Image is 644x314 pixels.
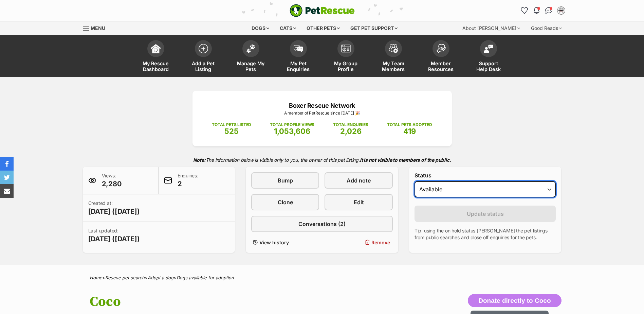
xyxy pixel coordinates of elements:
[178,172,198,189] p: Enquiries:
[370,37,417,77] a: My Team Members
[270,122,314,128] p: TOTAL PROFILE VIEWS
[558,7,565,14] img: Boxer Rescue Network Australia profile pic
[340,127,362,136] span: 2,026
[325,238,392,247] button: Remove
[415,206,556,222] button: Update status
[465,37,512,77] a: Support Help Desk
[278,198,293,206] span: Clone
[274,127,310,136] span: 1,053,606
[387,122,432,128] p: TOTAL PETS ADOPTED
[90,294,377,310] h1: Coco
[347,176,371,185] span: Add note
[83,21,110,34] a: Menu
[251,216,393,232] a: Conversations (2)
[556,5,567,16] button: My account
[90,275,102,280] a: Home
[283,60,314,72] span: My Pet Enquiries
[371,239,390,246] span: Remove
[236,60,266,72] span: Manage My Pets
[177,275,234,280] a: Dogs available for adoption
[203,110,442,116] p: A member of PetRescue since [DATE] 🎉
[105,275,145,280] a: Rescue pet search
[325,172,392,189] a: Add note
[325,194,392,210] a: Edit
[180,37,227,77] a: Add a Pet Listing
[178,179,198,189] span: 2
[251,194,319,210] a: Clone
[102,179,122,189] span: 2,280
[415,227,556,241] p: Tip: using the on hold status [PERSON_NAME] the pet listings from public searches and close off e...
[403,127,416,136] span: 419
[436,44,446,53] img: member-resources-icon-8e73f808a243e03378d46382f2149f9095a855e16c252ad45f914b54edf8863c.svg
[354,198,364,206] span: Edit
[290,4,355,17] a: PetRescue
[302,21,345,35] div: Other pets
[251,172,319,189] a: Bump
[88,207,140,216] span: [DATE] ([DATE])
[91,25,105,31] span: Menu
[389,44,398,53] img: team-members-icon-5396bd8760b3fe7c0b43da4ab00e1e3bb1a5d9ba89233759b79545d2d3fc5d0d.svg
[534,7,539,14] img: notifications-46538b983faf8c2785f20acdc204bb7945ddae34d4c08c2a6579f10ce5e182be.svg
[259,239,289,246] span: View history
[203,101,442,110] p: Boxer Rescue Network
[544,5,554,16] a: Conversations
[73,275,572,280] div: > > >
[212,122,251,128] p: TOTAL PETS LISTED
[199,44,208,53] img: add-pet-listing-icon-0afa8454b4691262ce3f59096e99ab1cd57d4a30225e0717b998d2c9b9846f56.svg
[298,220,346,228] span: Conversations (2)
[102,172,122,189] p: Views:
[341,45,351,53] img: group-profile-icon-3fa3cf56718a62981997c0bc7e787c4b2cf8bcc04b72c1350f741eb67cf2f40e.svg
[88,227,140,244] p: Last updated:
[458,21,525,35] div: About [PERSON_NAME]
[346,21,402,35] div: Get pet support
[360,157,451,163] strong: It is not visible to members of the public.
[251,238,319,247] a: View history
[468,294,561,308] button: Donate directly to Coco
[148,275,173,280] a: Adopt a dog
[473,60,504,72] span: Support Help Desk
[484,45,493,53] img: help-desk-icon-fdf02630f3aa405de69fd3d07c3f3aa587a6932b1a1747fa1d2bba05be0121f9.svg
[417,37,465,77] a: Member Resources
[188,60,219,72] span: Add a Pet Listing
[378,60,409,72] span: My Team Members
[294,45,303,52] img: pet-enquiries-icon-7e3ad2cf08bfb03b45e93fb7055b45f3efa6380592205ae92323e6603595dc1f.svg
[526,21,567,35] div: Good Reads
[278,176,293,185] span: Bump
[151,44,161,53] img: dashboard-icon-eb2f2d2d3e046f16d808141f083e7271f6b2e854fb5c12c21221c1fb7104beca.svg
[246,44,256,53] img: manage-my-pets-icon-02211641906a0b7f246fdf0571729dbe1e7629f14944591b6c1af311fb30b64b.svg
[141,60,171,72] span: My Rescue Dashboard
[519,5,567,16] ul: Account quick links
[275,21,301,35] div: Cats
[531,5,542,16] button: Notifications
[275,37,322,77] a: My Pet Enquiries
[467,210,504,218] span: Update status
[322,37,370,77] a: My Group Profile
[83,153,562,167] p: The information below is visible only to you, the owner of this pet listing.
[519,5,530,16] a: Favourites
[290,4,355,17] img: logo-e224e6f780fb5917bec1dbf3a21bbac754714ae5b6737aabdf751b685950b380.svg
[193,157,206,163] strong: Note:
[331,60,361,72] span: My Group Profile
[227,37,275,77] a: Manage My Pets
[415,172,556,178] label: Status
[426,60,456,72] span: Member Resources
[247,21,274,35] div: Dogs
[88,200,140,216] p: Created at:
[333,122,368,128] p: TOTAL ENQUIRIES
[545,7,552,14] img: chat-41dd97257d64d25036548639549fe6c8038ab92f7586957e7f3b1b290dea8141.svg
[132,37,180,77] a: My Rescue Dashboard
[224,127,239,136] span: 525
[88,234,140,244] span: [DATE] ([DATE])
